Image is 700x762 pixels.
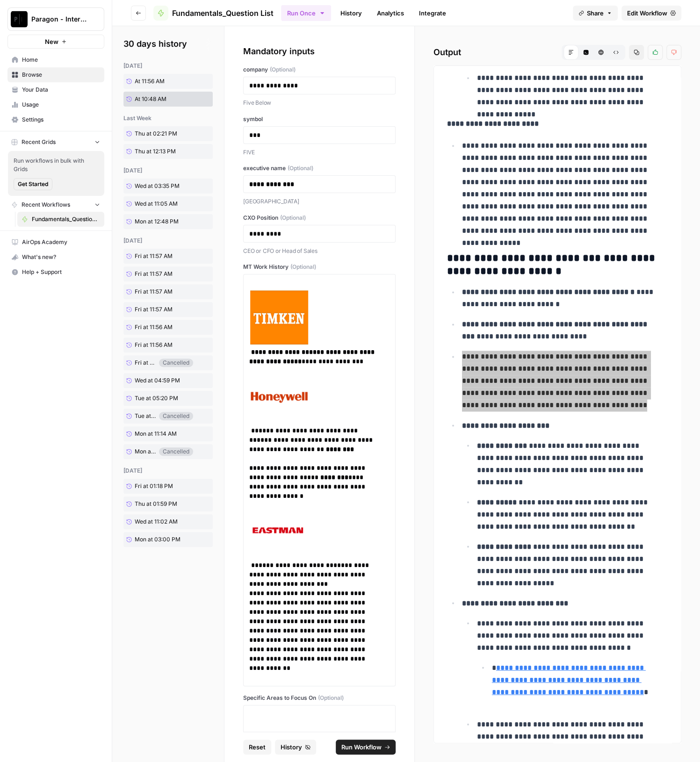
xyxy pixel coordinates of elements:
a: Wed at 04:59 PM [123,373,193,388]
a: Fundamentals_Question List [153,6,274,21]
h2: 30 days history [123,37,213,50]
a: Mon at 03:00 PM [123,532,193,547]
a: Tue at 02:19 PM [123,409,159,423]
label: symbol [243,115,396,123]
span: Fri at 11:57 AM [135,270,173,278]
p: CEO or CFO or Head of Sales [243,246,396,256]
span: Fri at 11:56 AM [135,359,156,367]
a: Thu at 02:21 PM [123,126,193,141]
label: executive name [243,164,396,173]
a: Integrate [413,6,452,21]
button: Recent Grids [7,135,104,149]
a: Your Data [7,82,104,97]
span: Paragon - Internal Usage [31,14,88,24]
a: Fri at 11:57 AM [123,302,193,317]
span: Browse [22,71,100,79]
span: New [45,37,58,46]
p: Five Below [243,98,396,108]
span: (Optional) [318,694,344,702]
span: Recent Grids [22,138,56,146]
a: Mon at 11:06 AM [123,445,159,459]
button: Workspace: Paragon - Internal Usage [7,7,104,31]
button: History [275,740,316,755]
label: company [243,65,396,74]
span: Thu at 02:21 PM [135,129,177,138]
div: Cancelled [159,412,193,420]
span: History [281,742,302,752]
div: Cancelled [159,359,193,367]
a: Fri at 01:18 PM [123,479,193,494]
span: Your Data [22,86,100,94]
span: Fri at 11:57 AM [135,305,173,314]
a: AirOps Academy [7,235,104,250]
a: Fri at 11:57 AM [123,266,193,281]
span: Fri at 11:56 AM [135,323,173,331]
span: (Optional) [270,65,296,74]
span: Home [22,56,100,64]
div: [DATE] [123,237,213,245]
div: [DATE] [123,467,213,475]
a: Thu at 12:13 PM [123,144,193,159]
p: FIVE [243,148,396,157]
div: [DATE] [123,62,213,70]
span: Usage [22,101,100,109]
span: AirOps Academy [22,238,100,246]
a: Fundamentals_Question List [17,212,104,227]
a: Fri at 11:56 AM [123,356,159,370]
a: Mon at 11:14 AM [123,426,193,441]
a: At 11:56 AM [123,74,193,89]
button: Recent Workflows [7,198,104,212]
span: Fri at 11:57 AM [135,288,173,296]
a: Wed at 03:35 PM [123,179,193,194]
a: Edit Workflow [621,6,681,21]
span: Thu at 12:13 PM [135,147,176,156]
a: Browse [7,67,104,82]
a: Fri at 11:56 AM [123,338,193,352]
span: Tue at 02:19 PM [135,412,156,420]
button: What's new? [7,250,104,265]
span: Mon at 11:06 AM [135,447,156,456]
a: At 10:48 AM [123,92,193,107]
span: Wed at 03:35 PM [135,182,180,190]
span: Mon at 12:48 PM [135,217,179,226]
span: At 11:56 AM [135,77,165,86]
a: Tue at 05:20 PM [123,391,193,406]
button: Reset [243,740,271,755]
a: Mon at 12:48 PM [123,214,193,229]
div: Mandatory inputs [243,45,396,58]
span: Settings [22,115,100,124]
span: Mon at 03:00 PM [135,535,180,544]
span: Run Workflow [341,742,382,752]
span: Edit Workflow [627,8,667,18]
span: Wed at 11:05 AM [135,200,178,208]
div: last week [123,114,213,122]
span: Wed at 11:02 AM [135,518,178,526]
p: [GEOGRAPHIC_DATA] [243,197,396,206]
a: Wed at 11:02 AM [123,514,193,529]
label: CXO Position [243,214,396,222]
span: Get Started [18,180,48,188]
span: Fri at 11:57 AM [135,252,173,260]
span: Reset [249,742,266,752]
span: (Optional) [280,214,306,222]
a: Settings [7,112,104,127]
a: Fri at 11:56 AM [123,320,193,335]
span: Fri at 01:18 PM [135,482,173,490]
span: (Optional) [288,164,313,173]
button: New [7,35,104,49]
span: Fundamentals_Question List [172,7,274,19]
label: MT Work History [243,263,396,271]
a: Thu at 01:59 PM [123,496,193,511]
span: Share [587,8,604,18]
a: Home [7,52,104,67]
a: Usage [7,97,104,112]
a: Fri at 11:57 AM [123,249,193,264]
span: Thu at 01:59 PM [135,500,177,508]
span: Run workflows in bulk with Grids [14,157,99,173]
a: Fri at 11:57 AM [123,284,193,299]
a: History [335,6,368,21]
button: Run Once [281,5,331,21]
button: Get Started [14,178,52,190]
label: Specific Areas to Focus On [243,694,396,702]
span: Fri at 11:56 AM [135,341,173,349]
